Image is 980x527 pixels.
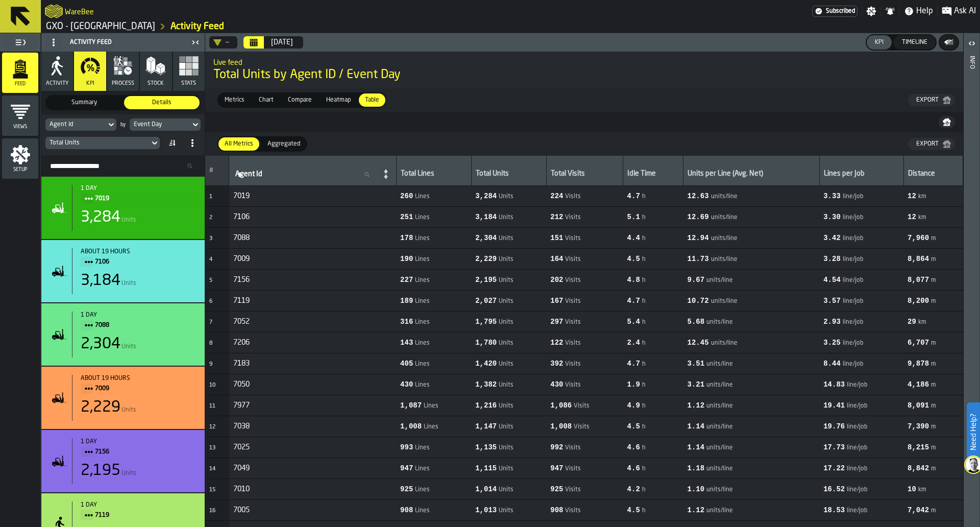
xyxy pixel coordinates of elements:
span: Units [121,217,136,224]
span: 164 [550,255,563,263]
div: by [120,122,126,128]
span: 3.28 [823,255,841,263]
div: stat- [41,430,205,492]
div: Start: 10/9/2025, 6:47:05 AM - End: 10/9/2025, 1:38:50 PM [81,185,197,192]
span: 5 [209,278,212,283]
button: button-Timeline [894,35,936,50]
span: line/job [843,214,863,221]
li: menu Views [2,95,38,136]
div: 1 day [81,501,197,509]
span: 190 [400,255,413,263]
div: stat- [41,303,205,366]
span: units/line [711,256,738,263]
span: 202 [550,276,563,284]
span: m [931,340,936,347]
div: Lines per Job [824,170,899,180]
div: Title [81,501,197,521]
div: Idle Time [627,170,679,180]
span: line/job [843,256,863,263]
span: # [209,167,213,174]
button: button- [939,116,955,128]
span: units/line [706,465,733,472]
span: Units [499,340,513,347]
span: Table [361,95,383,105]
span: 12 [908,213,916,221]
label: button-switch-multi-Table [358,92,386,108]
span: h [642,423,646,430]
div: Start: 10/9/2025, 12:00:18 AM - End: 10/9/2025, 11:54:44 PM [81,501,197,509]
span: 1 [209,194,212,200]
span: h [642,256,646,263]
span: 227 [400,276,413,284]
a: link-to-/wh/i/ae0cd702-8cb1-4091-b3be-0aee77957c79 [46,21,155,32]
div: DropdownMenuValue- [213,38,229,46]
div: about 19 hours [81,375,197,382]
span: 12.94 [688,234,709,242]
span: units/line [711,193,738,200]
span: Visits [565,444,581,451]
span: Total Units by Agent ID / Event Day [213,67,955,83]
span: Lines [415,507,430,514]
span: units/line [706,507,733,514]
div: DropdownMenuValue-agentId [45,118,116,131]
span: 4 [209,257,212,262]
span: Units [499,444,513,451]
label: button-switch-multi-Heatmap [319,92,358,108]
span: 7019 [95,193,188,204]
span: 12.63 [688,192,709,200]
span: 4.7 [627,192,640,200]
span: 3.33 [823,192,841,200]
span: Heatmap [322,95,355,105]
span: Units [499,402,513,410]
span: Units [499,277,513,284]
li: menu Setup [2,138,38,179]
span: Lines [415,235,430,242]
div: thumb [124,96,200,109]
span: 7019 [233,192,250,200]
span: Visits [565,235,581,242]
span: 224 [550,192,563,200]
span: 3,284 [475,192,497,200]
span: m [931,277,936,284]
span: Lines [415,256,430,263]
span: 7119 [95,510,188,521]
span: Lines [415,277,430,284]
span: 178 [400,234,413,242]
span: Visits [565,298,581,305]
span: Units [499,381,513,389]
span: h [642,340,646,347]
div: Title [81,312,197,331]
span: m [931,465,936,472]
span: Visits [565,340,581,347]
button: Select date range Select date range [243,36,264,49]
span: 8,864 [908,255,929,263]
div: Start: 10/9/2025, 6:42:05 AM - End: 10/9/2025, 1:39:28 PM [81,312,197,319]
label: button-switch-multi-Metrics [217,92,252,108]
span: line/job [843,340,863,347]
div: Export [912,140,943,148]
nav: Breadcrumb [45,20,510,33]
div: about 19 hours [81,248,197,255]
div: 1 day [81,185,197,192]
span: Lines [415,193,430,200]
div: thumb [261,137,306,151]
span: units/line [711,298,738,305]
div: Total Units [476,170,542,180]
div: 1 day [81,312,197,319]
label: button-toggle-Close me [188,36,203,49]
span: 11.73 [688,255,709,263]
span: 4.4 [627,234,640,242]
span: 251 [400,213,413,221]
span: 7156 [95,446,188,458]
span: units/line [706,423,733,430]
span: Visits [565,277,581,284]
span: Units [499,214,513,221]
span: line/job [843,298,863,305]
span: 151 [550,234,563,242]
span: units/line [706,402,733,410]
span: m [931,298,936,305]
span: All Metrics [220,139,257,149]
div: stat- [41,240,205,302]
div: Title [81,185,197,204]
span: line/job [847,465,867,472]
